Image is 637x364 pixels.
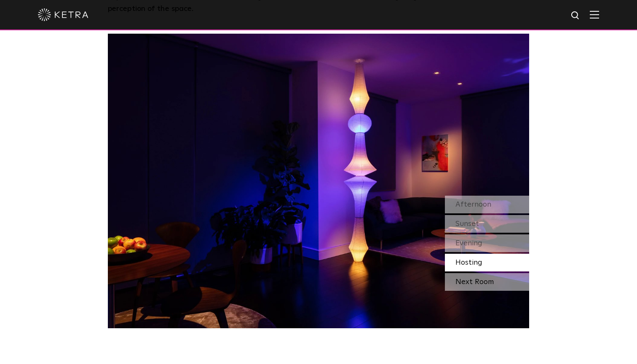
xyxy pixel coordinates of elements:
[570,11,581,21] img: search icon
[455,201,491,208] span: Afternoon
[108,34,529,328] img: SS_HBD_LivingRoom_Desktop_04
[455,239,482,247] span: Evening
[445,273,529,291] div: Next Room
[455,220,479,228] span: Sunset
[590,11,599,19] img: Hamburger%20Nav.svg
[38,8,88,21] img: ketra-logo-2019-white
[455,259,482,266] span: Hosting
